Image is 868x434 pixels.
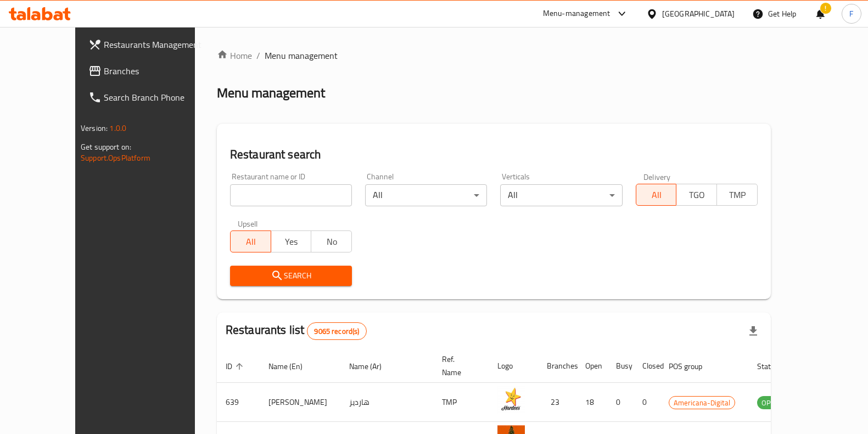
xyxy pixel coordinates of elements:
[217,49,771,62] nav: breadcrumb
[634,349,660,383] th: Closed
[239,269,343,283] span: Search
[643,173,671,180] label: Delivery
[268,360,317,373] span: Name (En)
[80,58,220,84] a: Branches
[576,383,607,422] td: 18
[307,322,366,340] div: Total records count
[607,383,634,422] td: 0
[104,91,211,104] span: Search Branch Phone
[230,230,271,252] button: All
[433,383,489,422] td: TMP
[80,84,220,111] a: Search Branch Phone
[81,121,108,135] span: Version:
[217,383,260,422] td: 639
[226,360,247,373] span: ID
[538,349,576,383] th: Branches
[260,383,340,422] td: [PERSON_NAME]
[740,318,766,344] div: Export file
[757,397,784,409] span: OPEN
[217,49,252,62] a: Home
[109,121,126,135] span: 1.0.0
[80,31,220,58] a: Restaurants Management
[757,360,793,373] span: Status
[669,360,716,373] span: POS group
[316,234,348,250] span: No
[81,151,150,165] a: Support.OpsPlatform
[607,349,634,383] th: Busy
[271,230,312,252] button: Yes
[669,397,735,409] span: Americana-Digital
[276,234,307,250] span: Yes
[716,184,758,206] button: TMP
[489,349,538,383] th: Logo
[634,383,660,422] td: 0
[265,49,338,62] span: Menu management
[500,184,622,206] div: All
[349,360,396,373] span: Name (Ar)
[104,64,211,78] span: Branches
[676,184,717,206] button: TGO
[497,386,525,414] img: Hardee's
[238,219,258,227] label: Upsell
[235,234,267,250] span: All
[311,230,352,252] button: No
[681,187,713,203] span: TGO
[230,184,352,206] input: Search for restaurant name or ID..
[721,187,753,203] span: TMP
[230,266,352,286] button: Search
[662,8,735,20] div: [GEOGRAPHIC_DATA]
[538,383,576,422] td: 23
[849,8,853,20] span: F
[757,396,784,409] div: OPEN
[104,38,211,51] span: Restaurants Management
[217,84,325,102] h2: Menu management
[230,146,758,163] h2: Restaurant search
[81,140,131,154] span: Get support on:
[256,49,260,62] li: /
[340,383,433,422] td: هارديز
[365,184,487,206] div: All
[576,349,607,383] th: Open
[442,353,475,379] span: Ref. Name
[307,326,366,337] span: 9065 record(s)
[636,184,677,206] button: All
[226,322,367,340] h2: Restaurants list
[641,187,673,203] span: All
[543,7,611,20] div: Menu-management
